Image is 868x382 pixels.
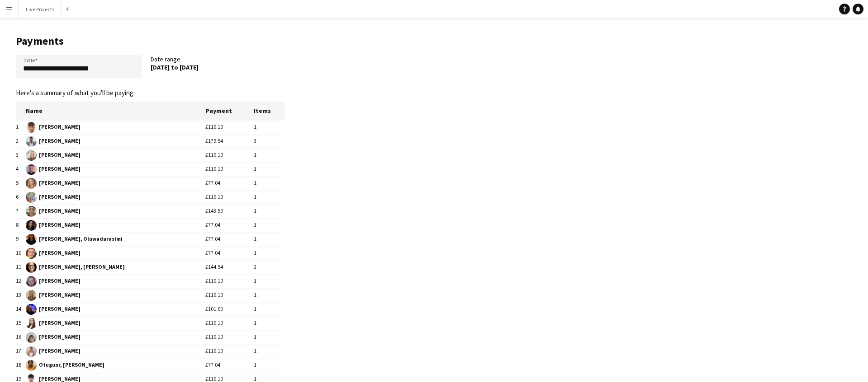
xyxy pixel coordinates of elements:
td: 1 [254,316,285,330]
td: 7 [16,204,26,218]
td: 15 [16,316,26,330]
td: £110.10 [205,120,254,134]
td: 1 [254,330,285,344]
td: 2 [254,260,285,274]
td: 1 [254,148,285,162]
span: [PERSON_NAME] [26,122,205,133]
span: [PERSON_NAME] [26,192,205,203]
td: 1 [254,274,285,288]
td: 1 [254,190,285,204]
td: 16 [16,330,26,344]
td: 1 [254,204,285,218]
span: [PERSON_NAME] [26,276,205,287]
th: Name [26,102,205,120]
td: 12 [16,274,26,288]
span: [PERSON_NAME], [PERSON_NAME] [26,262,205,273]
td: 2 [16,134,26,148]
td: 1 [254,358,285,372]
span: [PERSON_NAME], Oluwadarasimi [26,234,205,245]
td: 8 [16,218,26,232]
td: £110.10 [205,148,254,162]
td: 3 [16,148,26,162]
th: Items [254,102,285,120]
span: [PERSON_NAME] [26,150,205,161]
td: £110.10 [205,190,254,204]
td: 1 [254,218,285,232]
span: [PERSON_NAME] [26,346,205,357]
td: 9 [16,232,26,246]
span: [PERSON_NAME] [26,248,205,259]
td: 10 [16,246,26,260]
span: [PERSON_NAME] [26,332,205,343]
div: Date range [151,55,285,81]
td: 3 [254,134,285,148]
td: £144.54 [205,260,254,274]
span: [PERSON_NAME] [26,206,205,217]
td: £110.10 [205,162,254,176]
td: £101.00 [205,302,254,316]
td: 1 [254,288,285,302]
td: 1 [254,162,285,176]
td: £110.10 [205,274,254,288]
span: [PERSON_NAME] [26,220,205,231]
td: 14 [16,302,26,316]
div: [DATE] to [DATE] [151,63,276,71]
td: 1 [16,120,26,134]
span: [PERSON_NAME] [26,290,205,301]
td: 1 [254,232,285,246]
span: [PERSON_NAME] [26,318,205,329]
td: £77.04 [205,246,254,260]
td: £77.04 [205,218,254,232]
td: £77.04 [205,232,254,246]
td: 18 [16,358,26,372]
td: £179.54 [205,134,254,148]
td: 5 [16,176,26,190]
th: Payment [205,102,254,120]
td: 4 [16,162,26,176]
td: 1 [254,302,285,316]
td: 1 [254,246,285,260]
td: 11 [16,260,26,274]
span: [PERSON_NAME] [26,164,205,175]
td: 1 [254,176,285,190]
td: £77.04 [205,176,254,190]
td: 17 [16,344,26,358]
h1: Payments [16,34,285,48]
td: £143.50 [205,204,254,218]
td: £110.10 [205,288,254,302]
p: Here's a summary of what you'll be paying: [16,89,285,97]
span: Otuguor, [PERSON_NAME] [26,360,205,371]
td: £110.10 [205,344,254,358]
td: 13 [16,288,26,302]
button: Live Projects [19,0,62,18]
td: £110.10 [205,330,254,344]
span: [PERSON_NAME] [26,178,205,189]
td: £110.10 [205,316,254,330]
td: £77.04 [205,358,254,372]
span: [PERSON_NAME] [26,304,205,315]
td: 1 [254,120,285,134]
span: [PERSON_NAME] [26,136,205,147]
td: 6 [16,190,26,204]
td: 1 [254,344,285,358]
